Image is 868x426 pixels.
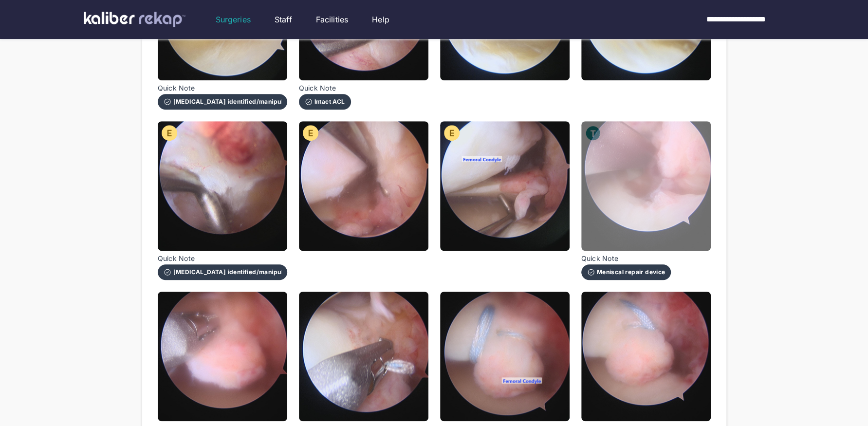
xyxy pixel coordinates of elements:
[440,292,570,421] img: Still0015.jpg
[158,292,287,421] img: Still0013.jpg
[444,125,460,141] img: evaluation-icon.135c065c.svg
[581,255,671,262] span: Quick Note
[158,84,287,92] span: Quick Note
[158,255,287,262] span: Quick Note
[164,268,171,276] img: check-circle-outline-white.611b8afe.svg
[303,125,318,141] img: evaluation-icon.135c065c.svg
[84,12,185,27] img: kaliber labs logo
[162,125,177,141] img: evaluation-icon.135c065c.svg
[216,14,251,25] a: Surgeries
[299,84,351,92] span: Quick Note
[164,98,171,106] img: check-circle-outline-white.611b8afe.svg
[440,121,570,251] img: Still0011.jpg
[305,98,345,106] div: Intact ACL
[372,14,389,25] a: Help
[275,14,292,25] a: Staff
[587,268,665,276] div: Meniscal repair device
[299,121,428,251] img: Still0010.jpg
[164,98,281,106] div: [MEDICAL_DATA] identified/manipulated
[305,98,313,106] img: check-circle-outline-white.611b8afe.svg
[316,14,349,25] a: Facilities
[164,268,281,276] div: [MEDICAL_DATA] identified/manipulated
[587,268,595,276] img: check-circle-outline-white.611b8afe.svg
[581,292,711,421] img: Still0016.jpg
[158,121,287,251] img: Still0009.jpg
[299,292,428,421] img: Still0014.jpg
[581,121,711,251] img: Still0012.jpg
